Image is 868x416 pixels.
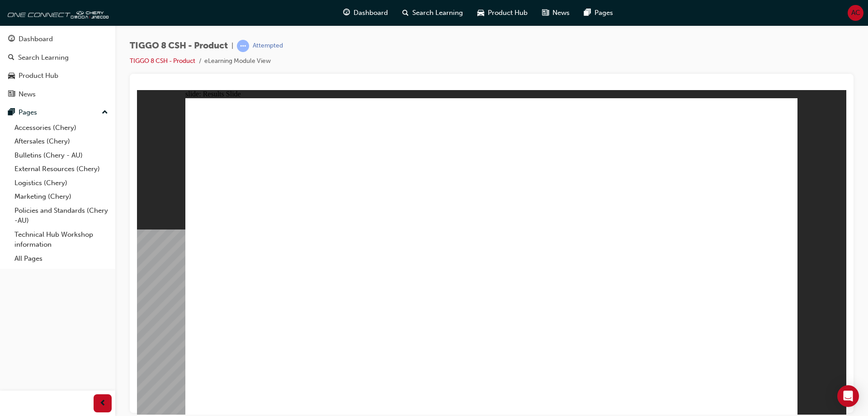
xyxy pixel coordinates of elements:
[477,7,484,19] span: car-icon
[8,109,15,117] span: pages-icon
[343,7,350,19] span: guage-icon
[8,54,14,62] span: search-icon
[584,7,591,19] span: pages-icon
[18,53,69,63] div: Search Learning
[8,91,15,99] span: news-icon
[4,67,112,84] a: Product Hub
[19,89,36,100] div: News
[542,7,549,19] span: news-icon
[594,8,613,18] span: Pages
[851,8,860,18] span: AC
[102,107,108,119] span: up-icon
[11,190,112,204] a: Marketing (Chery)
[354,8,388,18] span: Dashboard
[402,7,409,19] span: search-icon
[5,4,108,22] img: oneconnect
[237,40,249,52] span: learningRecordVerb_ATTEMPT-icon
[11,252,112,266] a: All Pages
[470,4,535,22] a: car-iconProduct Hub
[19,34,53,44] div: Dashboard
[848,5,863,21] button: AC
[130,57,195,65] a: TIGGO 8 CSH - Product
[231,41,233,51] span: |
[837,385,859,407] div: Open Intercom Messenger
[4,86,112,103] a: News
[253,42,283,50] div: Attempted
[535,4,577,22] a: news-iconNews
[99,398,106,409] span: prev-icon
[19,71,58,81] div: Product Hub
[395,4,470,22] a: search-iconSearch Learning
[4,49,112,66] a: Search Learning
[412,8,463,18] span: Search Learning
[11,228,112,252] a: Technical Hub Workshop information
[4,31,112,48] a: Dashboard
[11,121,112,135] a: Accessories (Chery)
[8,72,15,80] span: car-icon
[11,204,112,228] a: Policies and Standards (Chery -AU)
[8,35,15,43] span: guage-icon
[11,176,112,190] a: Logistics (Chery)
[11,134,112,148] a: Aftersales (Chery)
[488,8,528,18] span: Product Hub
[336,4,395,22] a: guage-iconDashboard
[4,29,112,104] button: DashboardSearch LearningProduct HubNews
[19,107,37,118] div: Pages
[204,56,271,67] li: eLearning Module View
[4,104,112,121] button: Pages
[552,8,570,18] span: News
[130,41,228,51] span: TIGGO 8 CSH - Product
[11,162,112,176] a: External Resources (Chery)
[11,148,112,163] a: Bulletins (Chery - AU)
[577,4,620,22] a: pages-iconPages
